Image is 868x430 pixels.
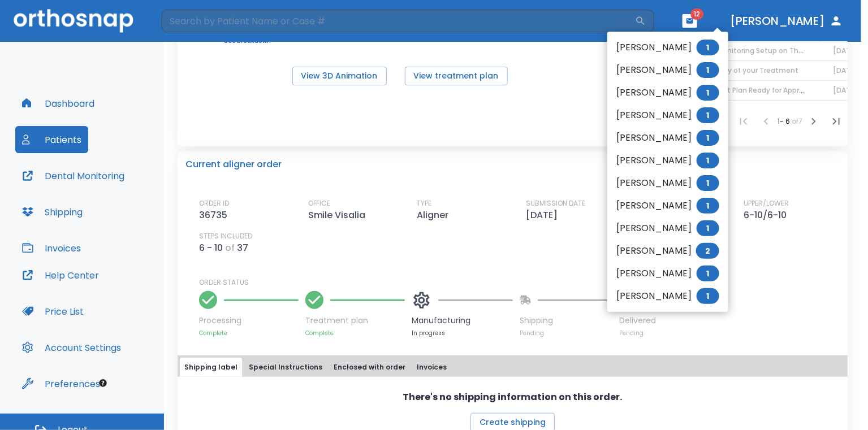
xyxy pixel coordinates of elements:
span: 1 [697,62,719,78]
li: [PERSON_NAME] [607,104,728,127]
span: 1 [697,107,719,123]
li: [PERSON_NAME] [607,59,728,81]
span: 2 [696,243,719,259]
span: 1 [697,40,719,55]
li: [PERSON_NAME] [607,285,728,307]
span: 1 [697,130,719,146]
li: [PERSON_NAME] [607,240,728,262]
span: 1 [697,198,719,214]
li: [PERSON_NAME] [607,127,728,149]
span: 1 [697,288,719,304]
span: 1 [697,220,719,236]
li: [PERSON_NAME] [607,194,728,217]
li: [PERSON_NAME] [607,262,728,285]
li: [PERSON_NAME] [607,36,728,59]
li: [PERSON_NAME] [607,81,728,104]
li: [PERSON_NAME] [607,217,728,240]
li: [PERSON_NAME] [607,172,728,194]
span: 1 [697,266,719,281]
li: [PERSON_NAME] [607,149,728,172]
span: 1 [697,85,719,101]
span: 1 [697,153,719,168]
span: 1 [697,175,719,191]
